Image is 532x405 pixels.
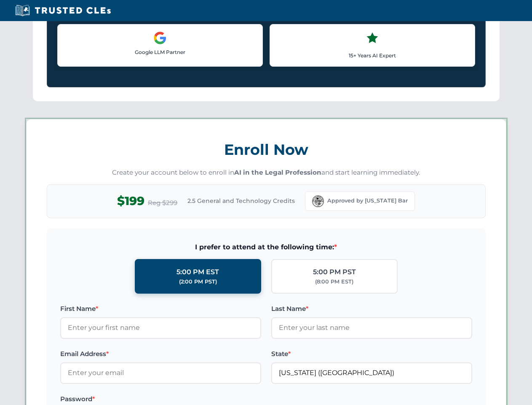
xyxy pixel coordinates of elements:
span: 2.5 General and Technology Credits [187,196,295,205]
span: I prefer to attend at the following time: [60,242,472,253]
div: (8:00 PM EST) [315,278,353,286]
img: Trusted CLEs [13,4,113,17]
label: Email Address [60,349,261,359]
span: Approved by [US_STATE] Bar [327,197,408,205]
strong: AI in the Legal Profession [234,168,321,176]
label: Password [60,394,261,404]
span: $199 [117,192,144,211]
input: Enter your last name [271,317,472,338]
label: Last Name [271,304,472,314]
label: State [271,349,472,359]
input: Enter your first name [60,317,261,338]
p: Google LLM Partner [64,48,256,56]
input: Florida (FL) [271,362,472,383]
img: Florida Bar [312,195,324,207]
p: Create your account below to enroll in and start learning immediately. [47,168,486,178]
img: Google [153,31,167,45]
span: Reg $299 [148,198,177,208]
p: 15+ Years AI Expert [277,51,468,59]
label: First Name [60,304,261,314]
div: 5:00 PM EST [176,267,219,278]
div: (2:00 PM PST) [179,278,217,286]
input: Enter your email [60,362,261,383]
div: 5:00 PM PST [313,267,356,278]
h3: Enroll Now [47,136,486,163]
